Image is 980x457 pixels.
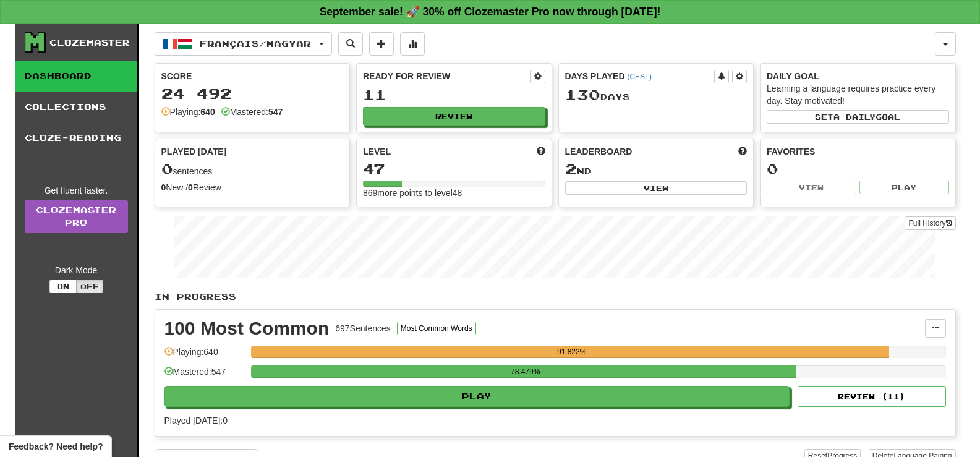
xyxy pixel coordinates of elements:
[155,32,332,56] button: Français/Magyar
[161,86,344,101] div: 24 492
[565,161,748,177] div: nd
[767,161,949,177] div: 0
[164,319,330,338] div: 100 Most Common
[221,106,283,118] div: Mastered:
[859,181,949,194] button: Play
[15,92,137,122] a: Collections
[161,182,166,192] strong: 0
[537,145,545,158] span: Score more points to level up
[161,160,173,177] span: 0
[25,264,128,276] div: Dark Mode
[161,181,344,194] div: New / Review
[369,32,394,56] button: Add sentence to collection
[164,416,228,425] span: Played [DATE]: 0
[161,70,344,82] div: Score
[767,70,949,82] div: Daily Goal
[565,86,600,103] span: 130
[363,107,545,126] button: Review
[9,440,103,453] span: Open feedback widget
[161,161,344,177] div: sentences
[268,107,283,117] strong: 547
[161,145,227,158] span: Played [DATE]
[76,280,103,293] button: Off
[767,181,856,194] button: View
[738,145,747,158] span: This week in points, UTC
[49,280,77,293] button: On
[200,38,311,49] span: Français / Magyar
[255,365,796,378] div: 78.479%
[905,216,955,230] button: Full History
[565,145,633,158] span: Leaderboard
[200,107,215,117] strong: 640
[335,322,391,335] div: 697 Sentences
[833,113,876,121] span: a daily
[363,70,530,82] div: Ready for Review
[565,87,748,103] div: Day s
[565,160,577,177] span: 2
[320,6,661,18] strong: September sale! 🚀 30% off Clozemaster Pro now through [DATE]!
[363,161,545,177] div: 47
[767,82,949,107] div: Learning a language requires practice every day. Stay motivated!
[363,187,545,199] div: 869 more points to level 48
[155,291,956,303] p: In Progress
[25,200,128,233] a: ClozemasterPro
[49,36,130,49] div: Clozemaster
[363,145,391,158] span: Level
[164,386,790,407] button: Play
[161,106,215,118] div: Playing:
[188,182,193,192] strong: 0
[767,145,949,158] div: Favorites
[798,386,946,407] button: Review (11)
[25,184,128,197] div: Get fluent faster.
[164,365,245,386] div: Mastered: 547
[400,32,425,56] button: More stats
[15,122,137,153] a: Cloze-Reading
[397,322,476,335] button: Most Common Words
[338,32,363,56] button: Search sentences
[565,70,715,82] div: Days Played
[767,110,949,124] button: Seta dailygoal
[565,181,748,195] button: View
[255,346,889,358] div: 91.822%
[164,346,245,366] div: Playing: 640
[15,61,137,92] a: Dashboard
[627,72,652,81] a: (CEST)
[363,87,545,103] div: 11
